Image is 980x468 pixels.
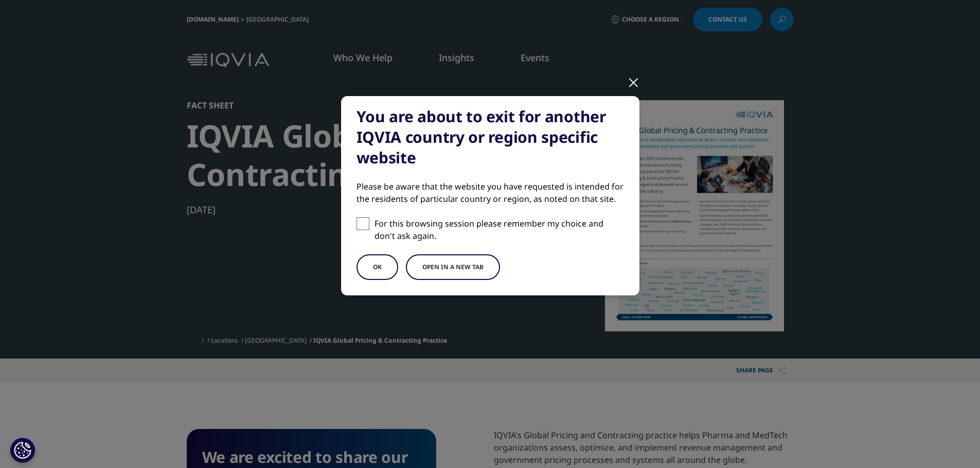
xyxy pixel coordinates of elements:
[357,180,624,205] div: Please be aware that the website you have requested is intended for the residents of particular c...
[10,437,35,463] button: Cookies Settings
[357,106,624,168] div: You are about to exit for another IQVIA country or region specific website
[375,217,624,242] p: For this browsing session please remember my choice and don't ask again.
[357,254,398,280] button: OK
[406,254,500,280] button: Open in a new tab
